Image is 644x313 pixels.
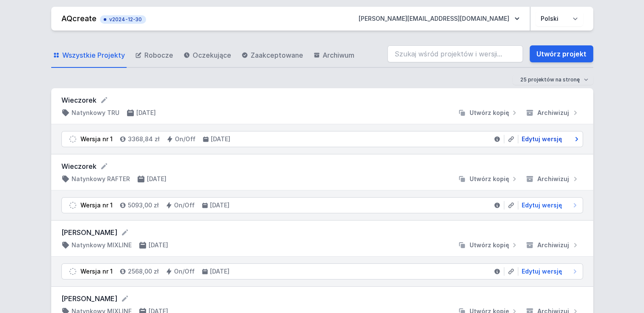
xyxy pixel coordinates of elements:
[537,175,569,183] span: Archiwizuj
[251,50,303,60] span: Zaakceptowane
[352,11,526,26] button: [PERSON_NAME][EMAIL_ADDRESS][DOMAIN_NAME]
[522,175,583,183] button: Archiwizuj
[454,175,522,183] button: Utwórz kopię
[136,109,156,117] h4: [DATE]
[454,109,522,117] button: Utwórz kopię
[69,201,77,210] img: draft.svg
[149,241,168,249] h4: [DATE]
[80,135,113,143] div: Wersja nr 1
[69,135,77,143] img: draft.svg
[210,201,229,210] h4: [DATE]
[240,43,305,68] a: Zaakceptowane
[537,109,569,117] span: Archiwizuj
[454,241,522,249] button: Utwórz kopię
[210,267,229,276] h4: [DATE]
[72,241,132,249] h4: Natynkowy MIXLINE
[144,50,173,60] span: Robocze
[147,175,166,183] h4: [DATE]
[128,201,159,210] h4: 5093,00 zł
[193,50,231,60] span: Oczekujące
[387,45,523,62] input: Szukaj wśród projektów i wersji...
[128,267,159,276] h4: 2568,00 zł
[522,109,583,117] button: Archiwizuj
[323,50,354,60] span: Archiwum
[536,11,583,26] select: Wybierz język
[530,45,593,62] a: Utwórz projekt
[182,43,233,68] a: Oczekujące
[518,135,579,143] a: Edytuj wersję
[211,135,230,143] h4: [DATE]
[470,109,509,117] span: Utwórz kopię
[72,175,130,183] h4: Natynkowy RAFTER
[522,241,583,249] button: Archiwizuj
[51,43,127,68] a: Wszystkie Projekty
[312,43,356,68] a: Archiwum
[537,241,569,249] span: Archiwizuj
[61,293,583,304] form: [PERSON_NAME]
[61,14,97,23] a: AQcreate
[133,43,175,68] a: Robocze
[128,135,160,143] h4: 3368,84 zł
[100,162,108,170] button: Edytuj nazwę projektu
[518,201,579,210] a: Edytuj wersję
[522,135,562,143] span: Edytuj wersję
[175,135,196,143] h4: On/Off
[522,201,562,210] span: Edytuj wersję
[121,294,129,303] button: Edytuj nazwę projektu
[100,14,146,24] button: v2024-12-30
[61,161,583,171] form: Wieczorek
[100,96,108,104] button: Edytuj nazwę projektu
[104,16,142,23] span: v2024-12-30
[69,267,77,276] img: draft.svg
[174,201,195,210] h4: On/Off
[121,228,129,237] button: Edytuj nazwę projektu
[80,267,113,276] div: Wersja nr 1
[522,267,562,276] span: Edytuj wersję
[62,50,125,60] span: Wszystkie Projekty
[80,201,113,210] div: Wersja nr 1
[61,95,583,105] form: Wieczorek
[174,267,195,276] h4: On/Off
[470,175,509,183] span: Utwórz kopię
[518,267,579,276] a: Edytuj wersję
[72,109,119,117] h4: Natynkowy TRU
[61,227,583,238] form: [PERSON_NAME]
[470,241,509,249] span: Utwórz kopię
